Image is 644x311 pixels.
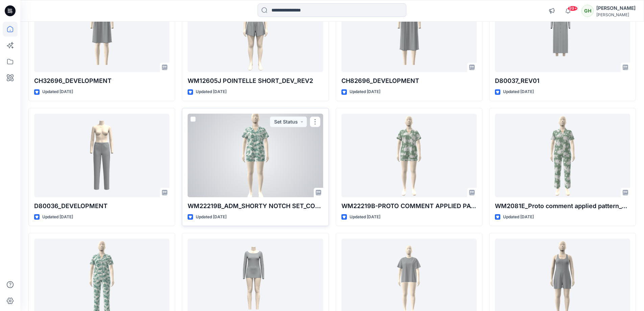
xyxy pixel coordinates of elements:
div: GH [581,5,594,17]
p: WM12605J POINTELLE SHORT_DEV_REV2 [188,76,323,86]
a: D80036_DEVELOPMENT [34,114,169,197]
p: Updated [DATE] [350,214,380,221]
p: Updated [DATE] [503,214,534,221]
a: WM22219B-PROTO COMMENT APPLIED PATTERN_COLORWAY_REV12 [341,114,477,197]
p: WM2081E_Proto comment applied pattern_Colorway_REV12 [495,201,630,211]
p: Updated [DATE] [350,88,380,95]
span: 99+ [568,6,578,11]
p: Updated [DATE] [42,88,73,95]
p: Updated [DATE] [42,214,73,221]
p: WM22219B_ADM_SHORTY NOTCH SET_COLORWAY [188,201,323,211]
p: WM22219B-PROTO COMMENT APPLIED PATTERN_COLORWAY_REV12 [341,201,477,211]
a: WM2081E_Proto comment applied pattern_Colorway_REV12 [495,114,630,197]
div: [PERSON_NAME] [596,12,636,17]
p: Updated [DATE] [503,88,534,95]
p: Updated [DATE] [196,214,226,221]
p: CH32696_DEVELOPMENT [34,76,169,86]
p: D80037_REV01 [495,76,630,86]
a: WM22219B_ADM_SHORTY NOTCH SET_COLORWAY [188,114,323,197]
p: D80036_DEVELOPMENT [34,201,169,211]
p: Updated [DATE] [196,88,226,95]
div: [PERSON_NAME] [596,4,636,12]
p: CH82696_DEVELOPMENT [341,76,477,86]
